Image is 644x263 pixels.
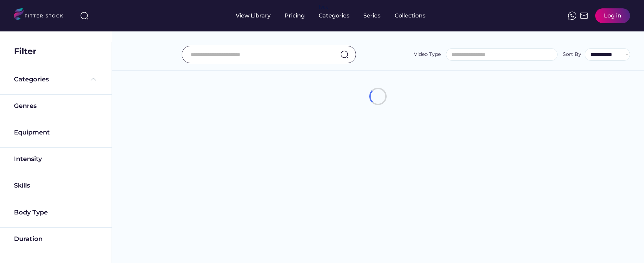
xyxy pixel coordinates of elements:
[89,102,98,110] img: yH5BAEAAAAALAAAAAABAAEAAAIBRAA7
[14,75,49,84] div: Categories
[14,155,42,163] div: Intensity
[414,51,441,58] div: Video Type
[14,45,36,57] div: Filter
[568,12,576,20] img: meteor-icons_whatsapp%20%281%29.svg
[319,12,349,20] div: Categories
[89,75,98,83] img: Frame%20%285%29.svg
[14,235,43,243] div: Duration
[14,208,48,217] div: Body Type
[89,235,98,243] img: yH5BAEAAAAALAAAAAABAAEAAAIBRAA7
[604,12,621,20] div: Log in
[14,102,37,110] div: Genres
[89,182,98,190] img: yH5BAEAAAAALAAAAAABAAEAAAIBRAA7
[89,155,98,163] img: yH5BAEAAAAALAAAAAABAAEAAAIBRAA7
[395,12,425,20] div: Collections
[580,12,588,20] img: Frame%2051.svg
[285,12,305,20] div: Pricing
[14,181,31,190] div: Skills
[340,50,349,59] img: search-normal.svg
[89,129,98,137] img: yH5BAEAAAAALAAAAAABAAEAAAIBRAA7
[80,12,89,20] img: search-normal%203.svg
[14,8,69,22] img: LOGO.svg
[89,208,98,217] img: yH5BAEAAAAALAAAAAABAAEAAAIBRAA7
[363,12,381,20] div: Series
[14,128,50,137] div: Equipment
[236,12,271,20] div: View Library
[319,3,328,10] div: fvck
[563,51,581,58] div: Sort By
